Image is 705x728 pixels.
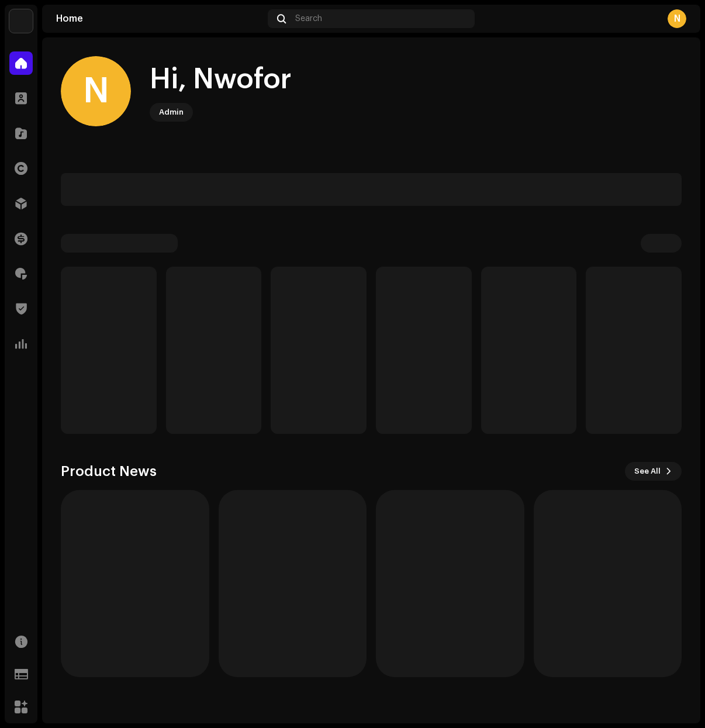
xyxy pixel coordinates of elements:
[668,9,686,28] div: N
[9,9,33,33] img: 7951d5c0-dc3c-4d78-8e51-1b6de87acfd8
[61,56,131,126] div: N
[150,61,292,98] div: Hi, Nwofor
[625,462,682,481] button: See All
[61,462,157,481] h3: Product News
[159,105,184,119] div: Admin
[634,460,661,483] span: See All
[56,14,263,23] div: Home
[295,14,322,23] span: Search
